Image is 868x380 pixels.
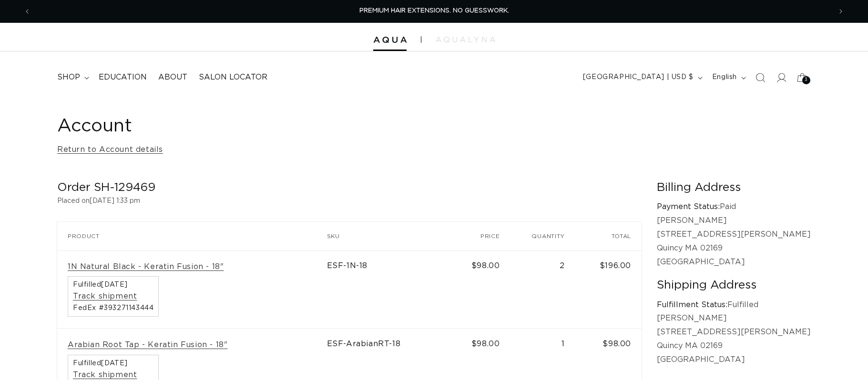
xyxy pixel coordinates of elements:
[452,222,511,250] th: Price
[57,195,642,207] p: Placed on
[657,180,811,195] h2: Billing Address
[93,67,153,88] a: Education
[830,2,851,20] button: Next announcement
[73,360,153,367] span: Fulfilled
[327,222,452,250] th: SKU
[712,72,737,82] span: English
[73,305,153,311] span: FedEx #393271143444
[193,67,273,88] a: Salon Locator
[657,311,811,366] p: [PERSON_NAME] [STREET_ADDRESS][PERSON_NAME] Quincy MA 02169 [GEOGRAPHIC_DATA]
[359,8,509,14] span: PREMIUM HAIR EXTENSIONS. NO GUESSWORK.
[657,203,720,210] strong: Payment Status:
[471,262,500,270] span: $98.00
[57,143,163,157] a: Return to Account details
[101,360,128,367] time: [DATE]
[373,37,407,43] img: Aqua Hair Extensions
[101,281,128,288] time: [DATE]
[73,291,137,301] a: Track shipment
[510,250,575,329] td: 2
[657,278,811,293] h2: Shipping Address
[57,222,327,250] th: Product
[17,2,38,20] button: Previous announcement
[750,67,771,88] summary: Search
[99,72,147,82] span: Education
[73,281,153,288] span: Fulfilled
[73,370,137,380] a: Track shipment
[90,198,140,204] time: [DATE] 1:33 pm
[657,301,727,309] strong: Fulfillment Status:
[436,37,495,42] img: aqualyna.com
[510,222,575,250] th: Quantity
[158,72,187,82] span: About
[577,69,706,87] button: [GEOGRAPHIC_DATA] | USD $
[471,340,500,348] span: $98.00
[57,72,80,82] span: shop
[51,67,93,88] summary: shop
[57,115,811,138] h1: Account
[657,298,811,312] p: Fulfilled
[153,67,193,88] a: About
[706,69,750,87] button: English
[199,72,267,82] span: Salon Locator
[57,180,642,195] h2: Order SH-129469
[68,340,227,350] a: Arabian Root Tap - Keratin Fusion - 18"
[583,72,694,82] span: [GEOGRAPHIC_DATA] | USD $
[657,214,811,269] p: [PERSON_NAME] [STREET_ADDRESS][PERSON_NAME] Quincy MA 02169 [GEOGRAPHIC_DATA]
[327,250,452,329] td: ESF-1N-18
[68,262,224,272] a: 1N Natural Black - Keratin Fusion - 18"
[657,200,811,214] p: Paid
[575,250,642,329] td: $196.00
[805,76,808,84] span: 3
[575,222,642,250] th: Total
